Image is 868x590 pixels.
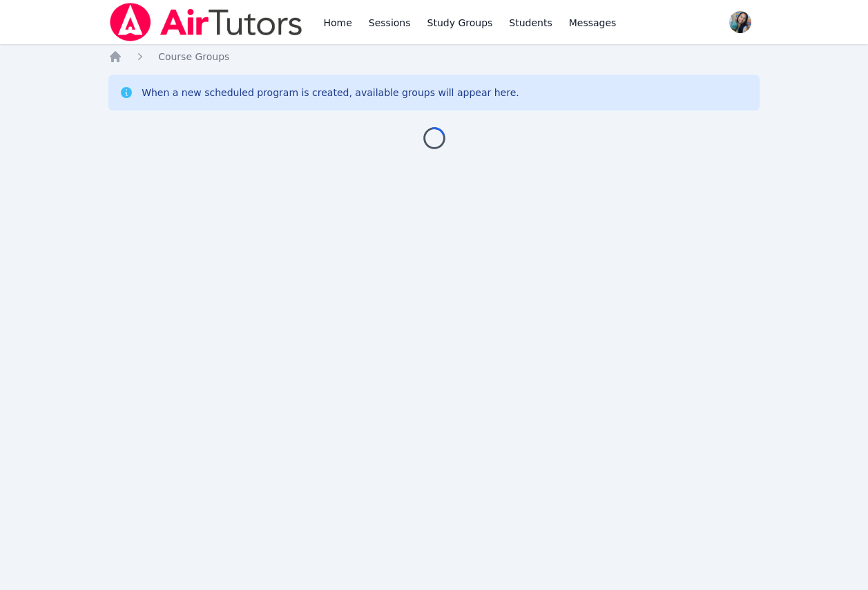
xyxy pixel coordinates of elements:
img: Air Tutors [108,3,304,41]
span: Course Groups [158,51,229,62]
span: Messages [569,16,617,30]
div: When a new scheduled program is created, available groups will appear here. [142,86,519,99]
a: Course Groups [158,50,229,64]
nav: Breadcrumb [108,50,760,64]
